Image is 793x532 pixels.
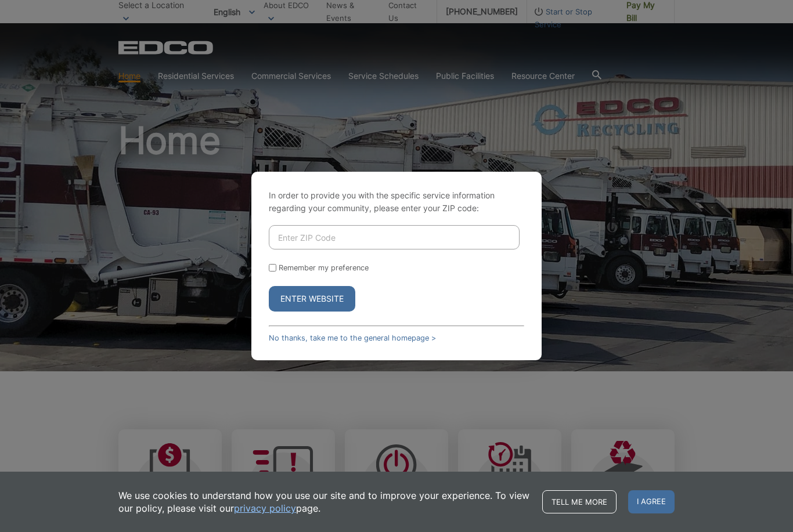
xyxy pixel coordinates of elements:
label: Remember my preference [279,263,369,272]
p: In order to provide you with the specific service information regarding your community, please en... [269,189,524,215]
a: No thanks, take me to the general homepage > [269,334,436,342]
input: Enter ZIP Code [269,225,520,249]
p: We use cookies to understand how you use our site and to improve your experience. To view our pol... [118,489,531,515]
a: privacy policy [234,502,296,515]
span: I agree [628,490,675,513]
a: Tell me more [542,490,617,513]
button: Enter Website [269,286,355,312]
